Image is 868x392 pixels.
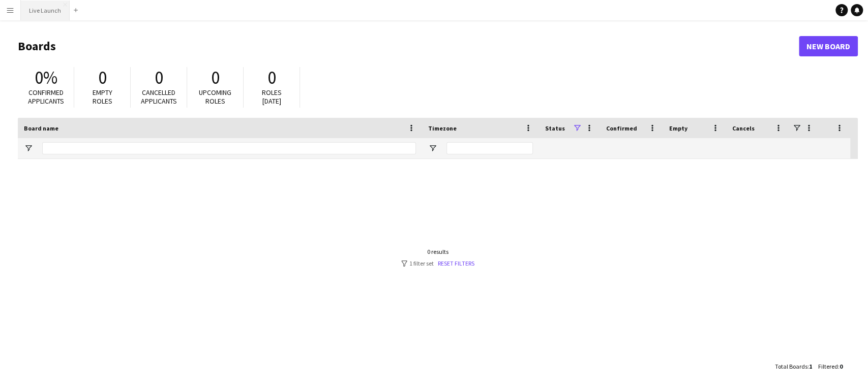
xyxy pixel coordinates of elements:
button: Live Launch [21,1,70,20]
span: 0 [98,67,107,89]
div: 0 results [401,248,474,255]
span: 0 [840,363,843,370]
span: Empty roles [93,88,112,106]
div: : [775,356,812,376]
input: Board name Filter Input [42,142,416,154]
h1: Boards [18,39,799,54]
span: Upcoming roles [199,88,231,106]
span: 1 [809,363,812,370]
span: Status [545,124,565,132]
span: Confirmed applicants [28,88,64,106]
span: Cancelled applicants [141,88,177,106]
span: Board name [24,124,58,132]
span: Confirmed [606,124,637,132]
button: Open Filter Menu [24,144,33,153]
span: 0 [211,67,220,89]
button: Open Filter Menu [428,144,437,153]
div: : [818,356,843,376]
span: 0 [267,67,276,89]
a: New Board [799,36,858,56]
span: Total Boards [775,363,807,370]
div: 1 filter set [401,259,474,267]
span: Timezone [428,124,457,132]
span: Empty [669,124,687,132]
a: Reset filters [438,259,474,267]
input: Timezone Filter Input [446,142,533,154]
span: Roles [DATE] [262,88,282,106]
span: Filtered [818,363,838,370]
span: 0% [35,67,57,89]
span: Cancels [732,124,755,132]
span: 0 [155,67,163,89]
